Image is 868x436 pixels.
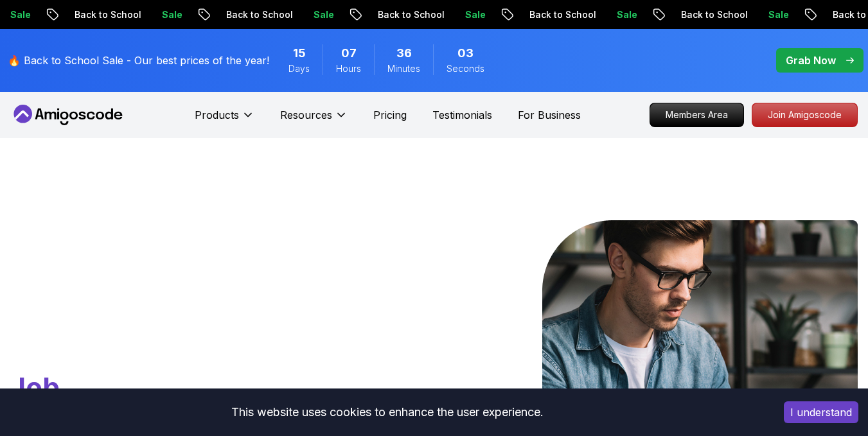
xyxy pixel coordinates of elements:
[288,62,310,75] span: Days
[195,107,239,123] p: Products
[446,8,487,21] p: Sale
[195,107,254,133] button: Products
[387,62,420,75] span: Minutes
[10,371,60,403] span: Job
[280,107,332,123] p: Resources
[752,103,857,126] p: Join Amigoscode
[293,44,306,62] span: 15 Days
[598,8,639,21] p: Sale
[143,8,184,21] p: Sale
[447,62,484,75] span: Seconds
[510,8,598,21] p: Back to School
[396,44,412,62] span: 36 Minutes
[784,401,858,423] button: Accept cookies
[359,8,446,21] p: Back to School
[457,44,474,62] span: 3 Seconds
[752,103,858,127] a: Join Amigoscode
[662,8,749,21] p: Back to School
[336,62,361,75] span: Hours
[8,53,269,68] p: 🔥 Back to School Sale - Our best prices of the year!
[786,53,836,68] p: Grab Now
[55,8,143,21] p: Back to School
[10,220,351,406] h1: Go From Learning to Hired: Master Java, Spring Boot & Cloud Skills That Get You the
[207,8,294,21] p: Back to School
[10,398,765,426] div: This website uses cookies to enhance the user experience.
[341,44,357,62] span: 7 Hours
[280,107,348,133] button: Resources
[373,107,407,123] a: Pricing
[749,8,790,21] p: Sale
[518,107,581,123] a: For Business
[294,8,335,21] p: Sale
[432,107,492,123] a: Testimonials
[650,103,743,126] p: Members Area
[650,103,744,127] a: Members Area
